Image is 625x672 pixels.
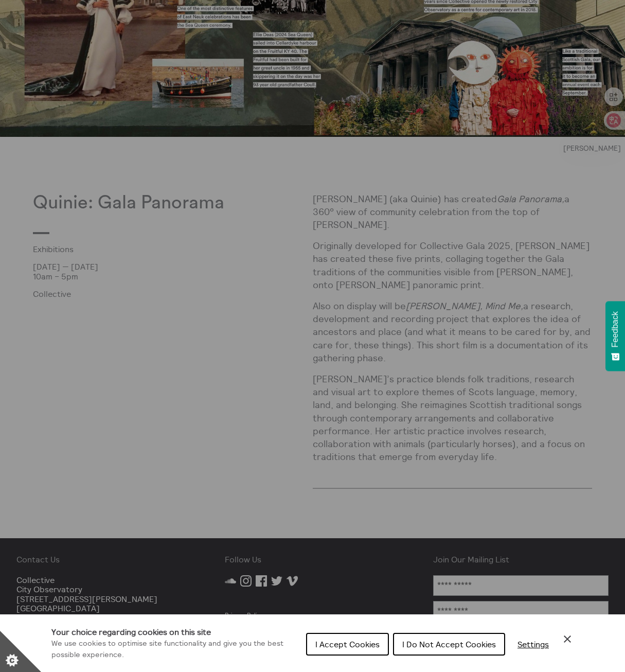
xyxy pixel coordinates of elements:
[51,626,298,638] h1: Your choice regarding cookies on this site
[393,633,505,656] button: I Do Not Accept Cookies
[611,311,620,347] span: Feedback
[509,634,557,655] button: Settings
[315,639,380,649] span: I Accept Cookies
[306,633,389,656] button: I Accept Cookies
[402,639,496,649] span: I Do Not Accept Cookies
[605,301,625,371] button: Feedback - Show survey
[51,638,298,660] p: We use cookies to optimise site functionality and give you the best possible experience.
[517,639,549,649] span: Settings
[561,633,574,645] button: Close Cookie Control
